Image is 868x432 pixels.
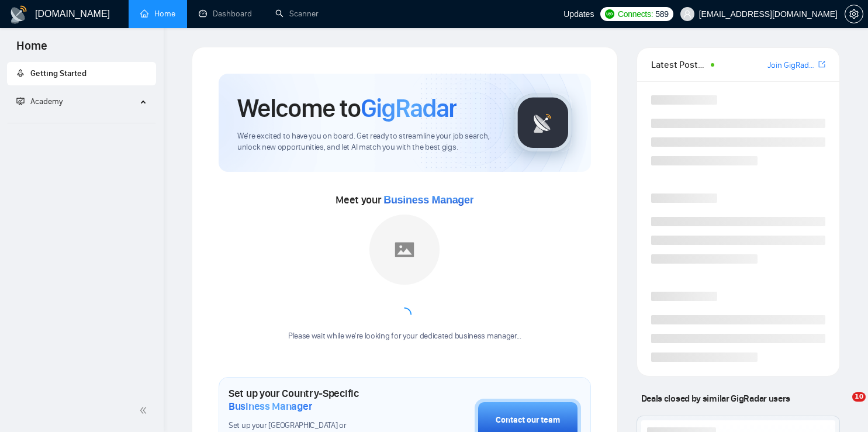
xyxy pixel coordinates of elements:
[852,392,866,402] span: 10
[275,9,319,19] a: searchScanner
[7,37,57,62] span: Home
[655,8,668,20] span: 589
[229,387,416,413] h1: Set up your Country-Specific
[683,10,691,18] span: user
[139,405,151,416] span: double-left
[336,193,473,206] span: Meet your
[514,94,572,152] img: gigradar-logo.png
[7,62,156,85] li: Getting Started
[30,68,87,78] span: Getting Started
[281,331,528,342] div: Please wait while we're looking for your dedicated business manager...
[845,5,863,23] button: setting
[845,9,863,19] a: setting
[369,215,440,285] img: placeholder.png
[237,92,457,124] h1: Welcome to
[395,306,414,324] span: loading
[237,131,495,153] span: We're excited to have you on board. Get ready to streamline your job search, unlock new opportuni...
[199,9,252,19] a: dashboardDashboard
[229,400,312,413] span: Business Manager
[818,60,825,69] span: export
[7,118,156,126] li: Academy Homepage
[605,9,614,19] img: upwork-logo.png
[563,9,594,19] span: Updates
[16,69,25,77] span: rocket
[651,57,707,72] span: Latest Posts from the GigRadar Community
[496,414,560,427] div: Contact our team
[9,5,28,24] img: logo
[383,194,473,206] span: Business Manager
[16,97,25,105] span: fund-projection-screen
[361,92,457,124] span: GigRadar
[30,96,63,106] span: Academy
[818,59,825,70] a: export
[618,8,653,20] span: Connects:
[637,388,795,409] span: Deals closed by similar GigRadar users
[828,392,856,420] iframe: Intercom live chat
[767,59,816,72] a: Join GigRadar Slack Community
[140,9,175,19] a: homeHome
[16,96,63,106] span: Academy
[845,9,863,19] span: setting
